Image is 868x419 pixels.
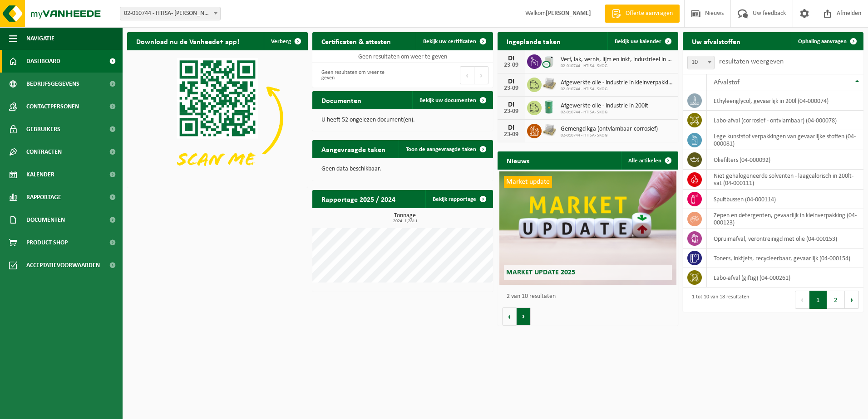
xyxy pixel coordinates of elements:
[707,91,863,111] td: ethyleenglycol, gevaarlijk in 200l (04-000074)
[26,50,60,73] span: Dashboard
[312,32,400,50] h2: Certificaten & attesten
[707,130,863,150] td: lege kunststof verpakkingen van gevaarlijke stoffen (04-000081)
[425,190,492,208] a: Bekijk rapportage
[714,79,740,86] span: Afvalstof
[707,111,863,130] td: labo-afval (corrosief - ontvlambaar) (04-000078)
[707,248,863,268] td: toners, inktjets, recycleerbaar, gevaarlijk (04-000154)
[502,55,520,62] div: DI
[264,32,307,50] button: Verberg
[127,32,248,50] h2: Download nu de Vanheede+ app!
[498,151,538,169] h2: Nieuws
[621,151,677,170] a: Alle artikelen
[419,97,476,103] span: Bekijk uw documenten
[502,108,520,115] div: 23-09
[312,190,404,208] h2: Rapportage 2025 / 2024
[561,87,674,92] span: 02-010744 - HTISA- SKOG
[26,163,54,186] span: Kalender
[26,27,54,50] span: Navigatie
[502,78,520,85] div: DI
[798,39,847,44] span: Ophaling aanvragen
[707,190,863,209] td: spuitbussen (04-000114)
[502,307,517,326] button: Vorige
[561,63,674,69] span: 02-010744 - HTISA- SKOG
[795,291,809,309] button: Previous
[607,32,677,50] a: Bekijk uw kalender
[474,66,488,84] button: Next
[542,99,557,115] img: LP-LD-00200-MET-21
[460,66,474,84] button: Previous
[321,166,484,172] p: Geen data beschikbaar.
[542,53,557,68] img: LP-LD-CU
[399,140,492,158] a: Toon de aangevraagde taken
[791,32,863,50] a: Ophaling aanvragen
[127,50,308,186] img: Download de VHEPlus App
[687,56,715,69] span: 10
[312,91,370,109] h2: Documenten
[719,58,784,65] label: resultaten weergeven
[707,268,863,287] td: labo-afval (giftig) (04-000261)
[506,269,575,276] span: Market update 2025
[317,219,493,224] span: 2024: 1,281 t
[688,56,714,69] span: 10
[317,65,398,85] div: Geen resultaten om weer te geven
[707,209,863,229] td: zepen en detergenten, gevaarlijk in kleinverpakking (04-000123)
[615,39,661,44] span: Bekijk uw kalender
[423,39,476,44] span: Bekijk uw certificaten
[707,170,863,190] td: niet gehalogeneerde solventen - laagcalorisch in 200lt-vat (04-000111)
[683,32,750,50] h2: Uw afvalstoffen
[605,5,680,23] a: Offerte aanvragen
[502,124,520,132] div: DI
[687,290,749,310] div: 1 tot 10 van 18 resultaten
[809,291,827,309] button: 1
[321,117,484,123] p: U heeft 52 ongelezen document(en).
[120,7,221,20] span: 02-010744 - HTISA- SKOG - GENT
[120,7,220,20] span: 02-010744 - HTISA- SKOG - GENT
[26,95,79,118] span: Contactpersonen
[561,79,674,87] span: Afgewerkte olie - industrie in kleinverpakking
[26,231,68,254] span: Product Shop
[416,32,492,50] a: Bekijk uw certificaten
[707,229,863,248] td: opruimafval, verontreinigd met olie (04-000153)
[498,32,570,50] h2: Ingeplande taken
[406,146,476,152] span: Toon de aangevraagde taken
[504,176,552,188] span: Market update
[561,56,674,63] span: Verf, lak, vernis, lijm en inkt, industrieel in kleinverpakking
[827,291,845,309] button: 2
[502,132,520,138] div: 23-09
[542,76,557,92] img: LP-PA-00000-WDN-11
[26,73,79,95] span: Bedrijfsgegevens
[317,213,493,224] h3: Tonnage
[517,307,531,326] button: Volgende
[26,118,60,141] span: Gebruikers
[499,171,676,285] a: Market update Market update 2025
[271,39,291,44] span: Verberg
[312,50,493,63] td: Geen resultaten om weer te geven
[623,9,675,18] span: Offerte aanvragen
[26,254,100,277] span: Acceptatievoorwaarden
[561,110,648,115] span: 02-010744 - HTISA- SKOG
[507,293,674,300] p: 2 van 10 resultaten
[502,101,520,108] div: DI
[845,291,859,309] button: Next
[707,150,863,170] td: oliefilters (04-000092)
[312,140,395,158] h2: Aangevraagde taken
[26,141,62,163] span: Contracten
[502,62,520,68] div: 23-09
[546,10,591,17] strong: [PERSON_NAME]
[561,126,658,133] span: Gemengd kga (ontvlambaar-corrosief)
[502,85,520,92] div: 23-09
[412,91,492,109] a: Bekijk uw documenten
[26,186,61,209] span: Rapportage
[542,122,557,138] img: LP-PA-00000-WDN-11
[26,209,65,231] span: Documenten
[561,133,658,138] span: 02-010744 - HTISA- SKOG
[561,102,648,110] span: Afgewerkte olie - industrie in 200lt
